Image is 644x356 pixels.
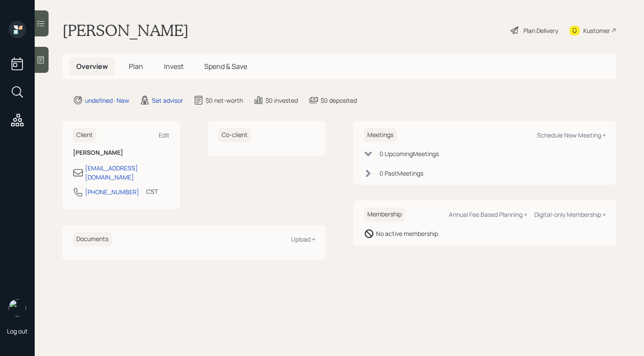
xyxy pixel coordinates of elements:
span: Plan [129,62,143,71]
h6: Co-client [218,128,251,142]
div: Digital-only Membership + [534,210,606,219]
div: $0 invested [265,96,298,105]
span: Invest [164,62,183,71]
h6: Documents [73,232,112,246]
h6: [PERSON_NAME] [73,149,170,157]
div: undefined · New [85,96,129,105]
div: 0 Upcoming Meeting s [379,149,439,158]
div: Log out [7,327,28,335]
img: retirable_logo.png [9,299,26,317]
div: Edit [159,131,170,139]
h6: Membership [364,207,405,222]
div: $0 net-worth [206,96,243,105]
div: [PHONE_NUMBER] [85,187,139,196]
div: Annual Fee Based Planning + [449,210,527,219]
div: Kustomer [583,26,610,35]
div: CST [146,187,158,196]
div: Plan Delivery [523,26,558,35]
h6: Client [73,128,96,142]
span: Spend & Save [204,62,247,71]
div: [EMAIL_ADDRESS][DOMAIN_NAME] [85,163,170,182]
div: 0 Past Meeting s [379,169,423,178]
h6: Meetings [364,128,397,142]
span: Overview [76,62,108,71]
div: Schedule New Meeting + [537,131,606,139]
div: $0 deposited [320,96,357,105]
h1: [PERSON_NAME] [62,21,189,40]
div: Set advisor [152,96,183,105]
div: Upload + [291,235,315,243]
div: No active membership [376,229,438,238]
